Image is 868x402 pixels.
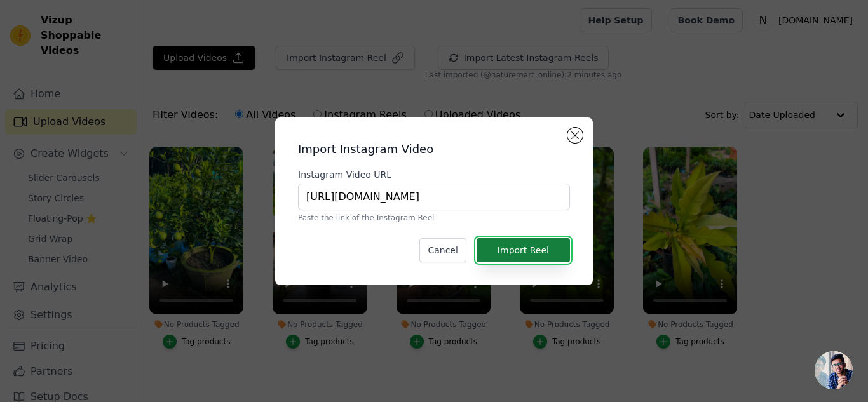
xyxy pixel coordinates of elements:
h2: Import Instagram Video [298,140,570,158]
div: Open chat [815,351,853,389]
input: https://www.instagram.com/reel/ABC123/ [298,184,570,210]
button: Cancel [419,238,466,262]
button: Close modal [567,128,583,143]
button: Import Reel [477,238,570,262]
label: Instagram Video URL [298,168,570,181]
p: Paste the link of the Instagram Reel [298,213,570,223]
